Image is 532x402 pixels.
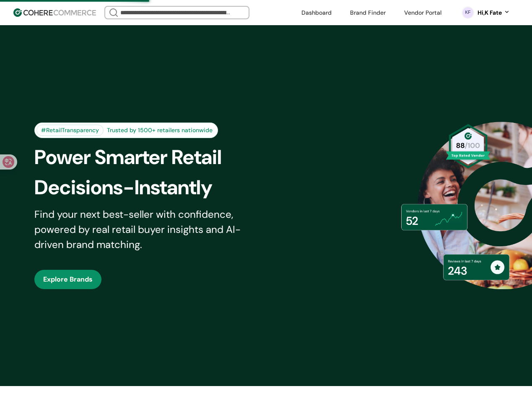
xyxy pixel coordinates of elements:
img: Cohere Logo [13,8,96,17]
div: Hi, K Fate [478,8,502,17]
div: Trusted by 1500+ retailers nationwide [104,126,216,135]
button: Hi,K Fate [478,8,510,17]
div: Power Smarter Retail [34,142,276,172]
div: Find your next best-seller with confidence, powered by real retail buyer insights and AI-driven b... [34,207,264,252]
div: Decisions-Instantly [34,172,276,203]
div: #RetailTransparency [36,125,104,136]
button: Explore Brands [34,270,101,289]
svg: 0 percent [462,6,474,19]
